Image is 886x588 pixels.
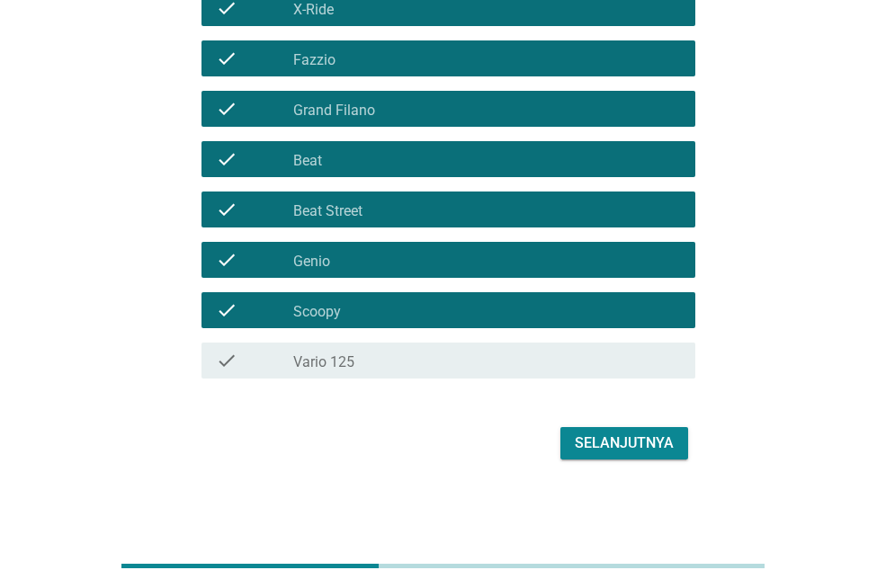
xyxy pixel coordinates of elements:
[216,98,237,120] i: check
[216,299,237,321] i: check
[293,102,375,120] label: Grand Filano
[216,350,237,371] i: check
[293,303,341,321] label: Scoopy
[216,199,237,220] i: check
[293,353,354,371] label: Vario 125
[216,148,237,170] i: check
[293,152,322,170] label: Beat
[293,51,336,69] label: Fazzio
[575,432,674,454] div: Selanjutnya
[293,202,362,220] label: Beat Street
[293,253,330,271] label: Genio
[216,48,237,69] i: check
[560,427,688,459] button: Selanjutnya
[216,249,237,271] i: check
[293,1,334,19] label: X-Ride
